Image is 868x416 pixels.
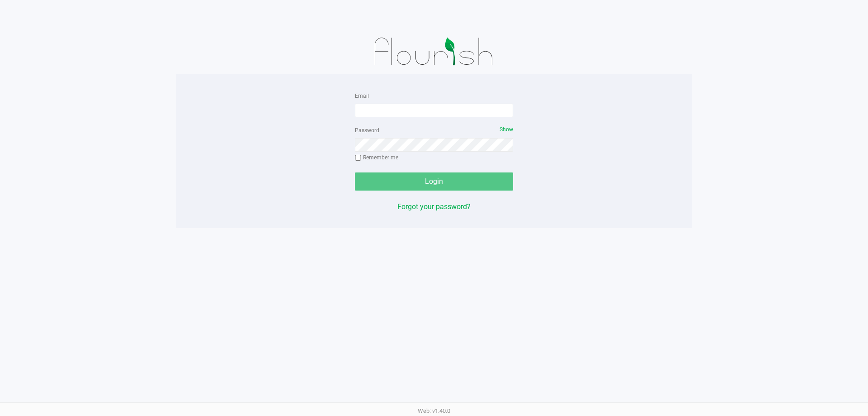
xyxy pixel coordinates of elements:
input: Remember me [355,155,361,161]
span: Show [500,126,513,133]
label: Email [355,92,369,100]
label: Password [355,126,379,134]
button: Forgot your password? [397,201,471,212]
span: Web: v1.40.0 [418,407,450,414]
label: Remember me [355,153,398,162]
